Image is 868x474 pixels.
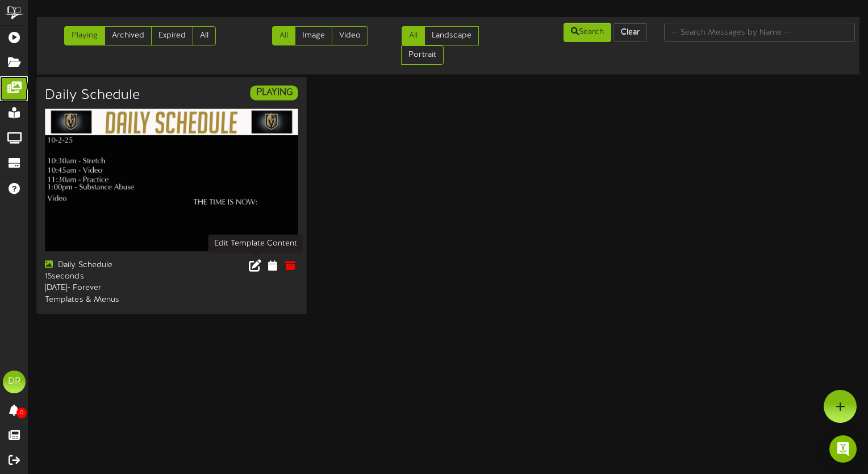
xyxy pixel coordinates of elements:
strong: PLAYING [256,88,293,98]
a: All [193,26,216,45]
a: All [272,26,295,45]
a: Video [332,26,368,45]
a: Image [295,26,332,45]
div: 15 seconds [45,272,163,283]
div: [DATE] - Forever [45,283,163,294]
span: 0 [16,408,27,418]
a: Expired [151,26,193,45]
a: Landscape [424,26,479,45]
button: Search [564,23,611,42]
input: -- Search Messages by Name -- [664,23,855,42]
div: Open Intercom Messenger [829,435,857,463]
div: Daily Schedule [45,260,163,272]
a: All [402,26,425,45]
img: 0ea6e973-35c2-4cde-80fc-c78a7fa541ca.png [45,109,298,252]
div: Templates & Menus [45,294,163,306]
a: Portrait [401,45,444,65]
button: Clear [614,23,647,42]
h3: Daily Schedule [45,88,139,103]
a: Archived [105,26,152,45]
div: DR [3,371,26,393]
a: Playing [64,26,105,45]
